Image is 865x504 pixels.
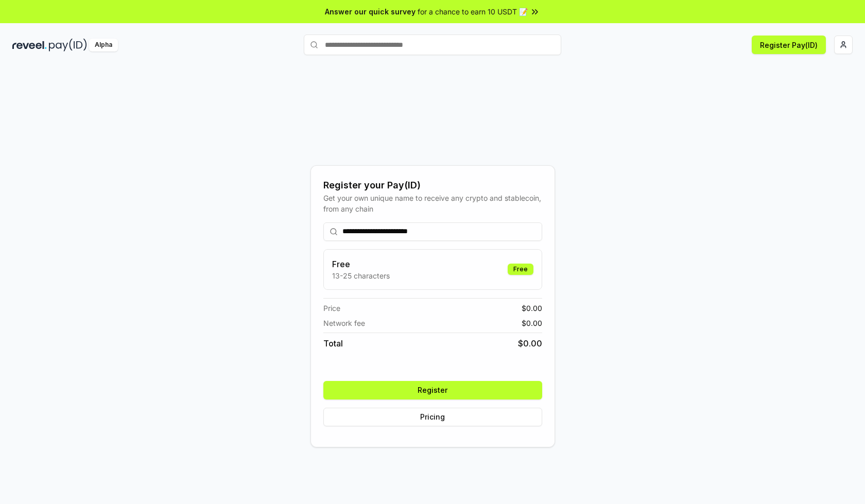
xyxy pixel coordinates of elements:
span: Price [323,303,340,314]
button: Register [323,381,542,399]
h3: Free [332,258,390,270]
button: Pricing [323,408,542,426]
img: pay_id [49,39,87,51]
span: $ 0.00 [522,318,542,328]
div: Register your Pay(ID) [323,178,542,193]
span: Answer our quick survey [325,6,416,17]
span: $ 0.00 [522,303,542,314]
span: $ 0.00 [518,337,542,350]
div: Alpha [89,39,118,51]
span: Network fee [323,318,365,328]
span: Total [323,337,343,350]
span: for a chance to earn 10 USDT 📝 [418,6,528,17]
img: reveel_dark [12,39,47,51]
div: Get your own unique name to receive any crypto and stablecoin, from any chain [323,193,542,214]
div: Free [508,264,533,275]
button: Register Pay(ID) [752,36,826,54]
p: 13-25 characters [332,270,390,281]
